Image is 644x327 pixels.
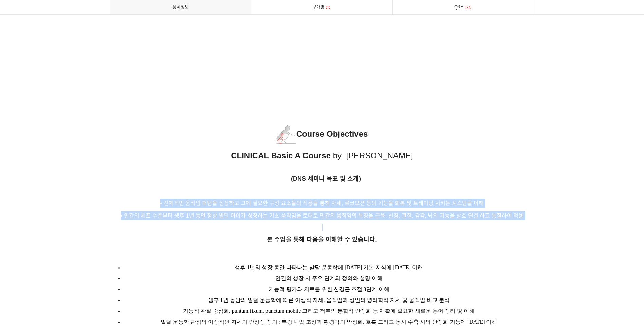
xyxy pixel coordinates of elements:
span: 63 [464,4,473,11]
span: Course Objectives [276,129,368,138]
span: CLINICAL Basic A Course [231,151,331,160]
span: 발달 운동학 관점의 이상적인 자세의 안정성 정의 : 복강 내압 조정과 횡경막의 안정화, 호흡 그리고 동시 수축 시의 안정화 기능에 [DATE] 이해 [161,319,497,325]
strong: (DNS 세미나 목표 및 소개) [291,175,361,182]
span: • 전체적인 움직임 패턴을 심상하고 그에 필요한 구성 요소들의 작용을 통해 자세, 로코모션 등의 기능을 회복 및 트레이닝 시키는 시스템을 이해 [160,200,484,206]
img: 1597e3e65a0d2.png [276,125,296,144]
span: 본 수업을 통해 다음을 이해할 수 있습니다. [267,236,377,243]
span: 생후 1년의 성장 동안 나타나는 발달 운동학에 [DATE] 기본 지식에 [DATE] 이해 [235,264,423,270]
span: 인간의 성장 시 주요 단계의 정의와 설명 이해 [275,275,383,281]
span: 생후 1년 동안의 발달 운동학에 따른 이상적 자세, 움직임과 성인의 병리학적 자세 및 움직임 비교 분석 [208,297,450,303]
span: • 인간의 세포 수준부터 생후 1년 동안 정상 발달 아이가 성장하는 기초 움직임을 토대로 인간의 움직임의 특징을 근육, 신경, 관절, 감각, 뇌의 기능을 상호 연결 하고 통찰... [121,213,523,219]
span: 1 [325,4,331,11]
span: 기능적 평가와 치료를 위한 신경근 조절 3단계 이해 [269,286,389,292]
span: by [PERSON_NAME] [333,151,413,160]
span: 기능적 관절 중심화, puntum fixum, punctum mobile 그리고 척추의 통합적 안정화 등 재활에 필요한 새로운 용어 정리 및 이해 [183,308,475,314]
